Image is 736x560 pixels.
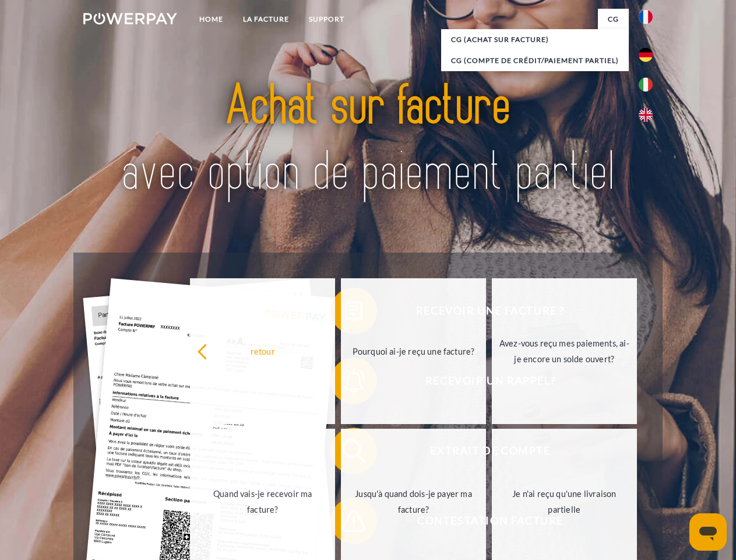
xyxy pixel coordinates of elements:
[348,486,479,517] div: Jusqu'à quand dois-je payer ma facture?
[441,50,629,71] a: CG (Compte de crédit/paiement partiel)
[441,29,629,50] a: CG (achat sur facture)
[499,486,630,517] div: Je n'ai reçu qu'une livraison partielle
[639,78,653,92] img: it
[197,343,328,359] div: retour
[499,335,630,367] div: Avez-vous reçu mes paiements, ai-je encore un solde ouvert?
[639,10,653,24] img: fr
[83,13,177,24] img: logo-powerpay-white.svg
[189,9,233,30] a: Home
[299,9,354,30] a: Support
[639,108,653,122] img: en
[197,486,328,517] div: Quand vais-je recevoir ma facture?
[598,9,629,30] a: CG
[492,278,637,424] a: Avez-vous reçu mes paiements, ai-je encore un solde ouvert?
[348,343,479,359] div: Pourquoi ai-je reçu une facture?
[111,56,625,223] img: title-powerpay_fr.svg
[233,9,299,30] a: LA FACTURE
[689,513,727,551] iframe: Bouton de lancement de la fenêtre de messagerie
[639,48,653,62] img: de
